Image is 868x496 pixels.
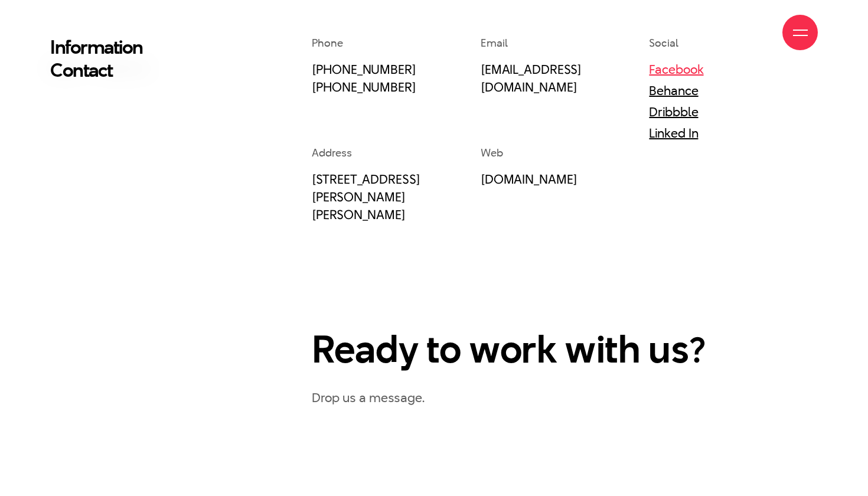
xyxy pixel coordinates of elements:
[312,329,742,370] h2: Ready to work with us?
[481,145,503,160] span: Web
[481,60,582,96] a: [EMAIL_ADDRESS][DOMAIN_NAME]
[649,81,698,99] a: Behance
[312,170,420,223] a: [STREET_ADDRESS][PERSON_NAME][PERSON_NAME]
[649,124,698,142] a: Linked In
[649,60,703,78] a: Facebook
[312,78,416,96] a: [PHONE_NUMBER]
[312,60,416,78] a: [PHONE_NUMBER]
[481,170,577,188] a: [DOMAIN_NAME]
[50,35,229,81] h2: Information Contact
[312,145,351,160] span: Address
[649,103,698,120] a: Dribbble
[312,387,818,408] p: Drop us a message.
